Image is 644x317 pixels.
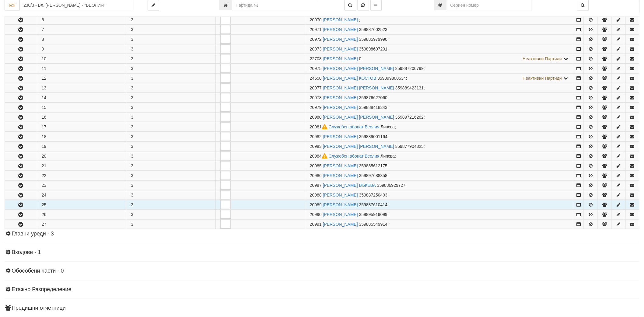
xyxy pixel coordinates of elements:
[37,25,126,34] td: 7
[126,161,216,171] td: 3
[310,154,329,158] span: Партида №
[126,210,216,219] td: 3
[359,27,387,32] span: 359887602523
[126,64,216,73] td: 3
[126,171,216,180] td: 3
[323,56,358,61] a: [PERSON_NAME]
[37,200,126,210] td: 25
[37,132,126,141] td: 18
[523,56,562,61] span: Неактивни Партиди
[323,163,358,168] a: [PERSON_NAME]
[323,193,358,197] a: [PERSON_NAME]
[310,85,322,90] span: Партида №
[126,113,216,122] td: 3
[305,210,573,219] td: ;
[310,163,322,168] span: Партида №
[305,200,573,210] td: ;
[126,142,216,151] td: 3
[5,268,639,274] h4: Обособени части - 0
[310,27,322,32] span: Партида №
[323,183,376,188] a: [PERSON_NAME] ВЪКЕВА
[126,152,216,161] td: 3
[323,105,358,110] a: [PERSON_NAME]
[305,103,573,112] td: ;
[323,173,358,178] a: [PERSON_NAME]
[381,124,395,129] span: Липсва
[37,83,126,93] td: 13
[395,66,424,71] span: 359887200799
[37,113,126,122] td: 16
[310,105,322,110] span: Партида №
[305,25,573,34] td: ;
[126,44,216,54] td: 3
[126,93,216,103] td: 3
[310,47,322,51] span: Партида №
[37,142,126,151] td: 19
[359,95,387,100] span: 359876627060
[329,124,380,129] a: Служебен абонат Веолия
[37,64,126,73] td: 11
[359,163,387,168] span: 359885612175
[395,144,424,149] span: 359877904325
[305,54,573,64] td: ;
[359,173,387,178] span: 359897688358
[310,56,322,61] span: Партида №
[310,202,322,207] span: Партида №
[310,183,322,188] span: Партида №
[37,210,126,219] td: 26
[323,37,358,42] a: [PERSON_NAME]
[310,173,322,178] span: Партида №
[310,222,322,227] span: Партида №
[377,76,406,81] span: 359899800534
[305,44,573,54] td: ;
[37,93,126,103] td: 14
[523,76,562,81] span: Неактивни Партиди
[381,154,395,158] span: Липсва
[305,64,573,73] td: ;
[126,190,216,200] td: 3
[305,220,573,229] td: ;
[5,287,639,293] h4: Етажно Разпределение
[310,193,322,197] span: Партида №
[126,200,216,210] td: 3
[323,134,358,139] a: [PERSON_NAME]
[359,105,387,110] span: 359888418343
[310,76,322,81] span: Партида №
[310,115,322,120] span: Партида №
[323,222,358,227] a: [PERSON_NAME]
[305,113,573,122] td: ;
[5,231,639,237] h4: Главни уреди - 3
[359,134,387,139] span: 359889001164
[323,66,394,71] a: [PERSON_NAME] [PERSON_NAME]
[126,15,216,25] td: 3
[126,54,216,64] td: 3
[310,17,322,22] span: Партида №
[126,122,216,132] td: 3
[126,35,216,44] td: 3
[323,17,358,22] a: [PERSON_NAME]
[310,212,322,217] span: Партида №
[5,305,639,311] h4: Предишни отчетници
[323,85,394,90] a: [PERSON_NAME] [PERSON_NAME]
[5,249,639,256] h4: Входове - 1
[323,212,358,217] a: [PERSON_NAME]
[37,190,126,200] td: 24
[126,83,216,93] td: 3
[323,47,358,51] a: [PERSON_NAME]
[305,142,573,151] td: ;
[305,132,573,141] td: ;
[323,202,358,207] a: [PERSON_NAME]
[305,152,573,161] td: ;
[126,103,216,112] td: 3
[305,190,573,200] td: ;
[323,95,358,100] a: [PERSON_NAME]
[359,37,387,42] span: 359885979990
[323,27,358,32] a: [PERSON_NAME]
[310,124,329,129] span: Партида №
[126,74,216,83] td: 3
[329,154,380,158] a: Служебен абонат Веолия
[305,171,573,180] td: ;
[359,193,387,197] span: 359887250403
[37,122,126,132] td: 17
[126,25,216,34] td: 3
